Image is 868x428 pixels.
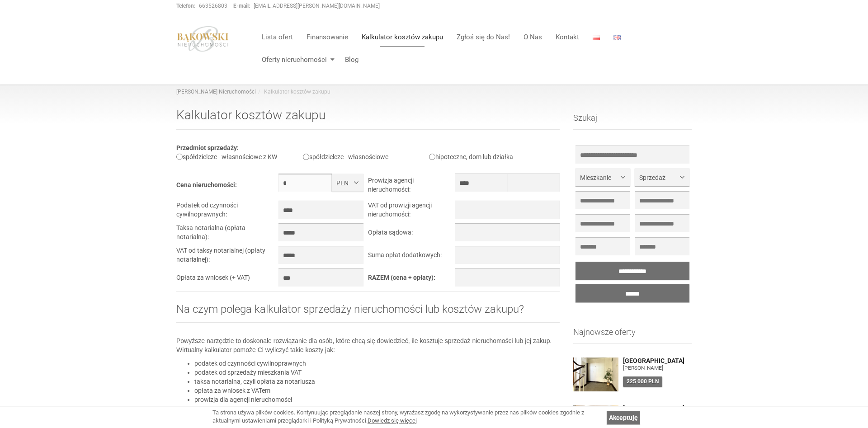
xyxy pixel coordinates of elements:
[176,201,278,223] td: Podatek od czynności cywilnoprawnych:
[255,51,338,69] a: Oferty nieruchomości
[613,35,621,40] img: English
[176,246,278,268] td: VAT od taksy notarialnej (opłaty notarialnej):
[176,153,277,160] label: spółdzielcze - własnościowe z KW
[450,28,517,46] a: Zgłoś się do Nas!
[635,168,689,186] button: Sprzedaż
[254,3,380,9] a: [EMAIL_ADDRESS][PERSON_NAME][DOMAIN_NAME]
[194,359,560,368] li: podatek od czynności cywilnoprawnych
[176,3,195,9] strong: Telefon:
[300,28,355,46] a: Finansowanie
[199,3,227,9] a: 663526803
[623,357,692,364] a: [GEOGRAPHIC_DATA]
[580,173,619,182] span: Mieszkanie
[623,405,692,412] a: [GEOGRAPHIC_DATA]
[176,144,239,151] b: Przedmiot sprzedaży:
[233,3,250,9] strong: E-mail:
[336,179,352,188] span: PLN
[338,51,359,69] a: Blog
[212,409,602,425] div: Ta strona używa plików cookies. Kontynuując przeglądanie naszej strony, wyrażasz zgodę na wykorzy...
[194,386,560,395] li: opłata za wniosek z VATem
[549,28,586,46] a: Kontakt
[176,303,560,322] h2: Na czym polega kalkulator sprzedaży nieruchomości lub kosztów zakupu?
[639,173,678,182] span: Sprzedaż
[176,154,183,160] input: spółdzielcze - własnościowe z KW
[368,246,455,268] td: Suma opłat dodatkowych:
[429,153,513,160] label: hipoteczne, dom lub działka
[256,88,330,96] li: Kalkulator kosztów zakupu
[593,35,600,40] img: Polski
[176,26,230,52] img: logo
[176,181,237,188] b: Cena nieruchomości:
[368,174,455,201] td: Prowizja agencji nieruchomości:
[368,223,455,246] td: Opłata sądowa:
[517,28,549,46] a: O Nas
[573,113,692,130] h3: Szukaj
[368,417,417,424] a: Dowiedz się więcej
[194,404,560,413] li: VAT od prowizji agencji nieruchomości
[176,336,560,354] p: Powyższe narzędzie to doskonałe rozwiązanie dla osób, które chcą się dowiedzieć, ile kosztuje spr...
[623,376,662,387] div: 225 000 PLN
[607,411,640,424] a: Akceptuję
[176,268,278,291] td: Opłata za wniosek (+ VAT)
[623,364,692,372] figure: [PERSON_NAME]
[368,201,455,223] td: VAT od prowizji agencji nieruchomości:
[176,108,560,130] h1: Kalkulator kosztów zakupu
[332,174,363,192] button: PLN
[429,154,435,160] input: hipoteczne, dom lub działka
[303,153,388,160] label: spółdzielcze - własnościowe
[573,328,692,344] h3: Najnowsze oferty
[303,154,309,160] input: spółdzielcze - własnościowe
[176,223,278,246] td: Taksa notarialna (opłata notarialna):
[368,274,435,281] b: RAZEM (cena + opłaty):
[176,89,256,95] a: [PERSON_NAME] Nieruchomości
[194,377,560,386] li: taksa notarialna, czyli opłata za notariusza
[576,168,630,186] button: Mieszkanie
[355,28,450,46] a: Kalkulator kosztów zakupu
[194,368,560,377] li: podatek od sprzedaży mieszkania VAT
[194,395,560,404] li: prowizja dla agencji nieruchomości
[255,28,300,46] a: Lista ofert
